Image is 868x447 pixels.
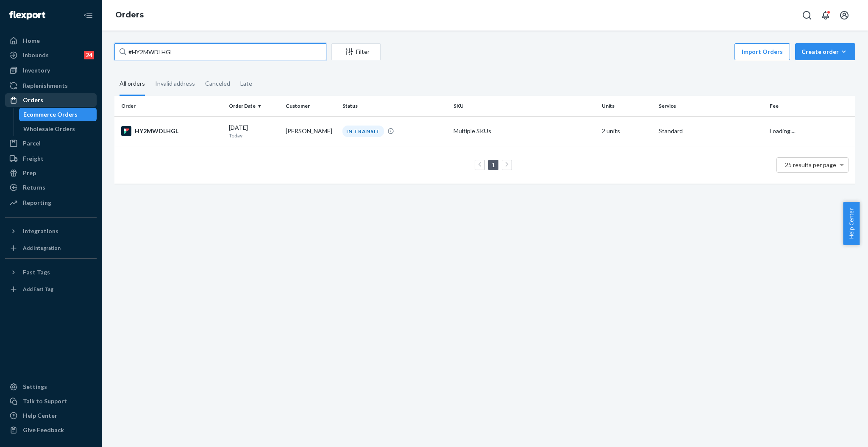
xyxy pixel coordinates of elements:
[23,383,47,391] div: Settings
[734,43,790,60] button: Import Orders
[114,96,225,116] th: Order
[23,51,49,59] div: Inbounds
[785,161,836,168] span: 25 results per page
[817,7,834,24] button: Open notifications
[5,394,97,408] a: Talk to Support
[282,116,339,146] td: [PERSON_NAME]
[229,123,279,139] div: [DATE]
[23,154,44,163] div: Freight
[5,224,97,238] button: Integrations
[766,96,855,116] th: Fee
[23,110,78,119] div: Ecommerce Orders
[80,7,97,24] button: Close Navigation
[5,152,97,165] a: Freight
[331,43,381,60] button: Filter
[205,73,230,95] div: Canceled
[155,73,195,95] div: Invalid address
[23,125,75,133] div: Wholesale Orders
[286,102,336,109] div: Customer
[23,268,50,277] div: Fast Tags
[229,132,279,139] p: Today
[843,202,860,245] button: Help Center
[23,227,58,235] div: Integrations
[598,116,655,146] td: 2 units
[5,166,97,180] a: Prep
[108,3,150,28] ol: breadcrumbs
[23,426,64,434] div: Give Feedback
[23,244,61,251] div: Add Integration
[23,411,57,420] div: Help Center
[23,81,68,90] div: Replenishments
[19,108,97,121] a: Ecommerce Orders
[801,47,849,56] div: Create order
[5,93,97,107] a: Orders
[5,181,97,194] a: Returns
[659,127,763,135] p: Standard
[5,79,97,92] a: Replenishments
[120,73,145,96] div: All orders
[5,64,97,77] a: Inventory
[84,51,94,59] div: 24
[114,43,326,60] input: Search orders
[23,96,43,104] div: Orders
[655,96,766,116] th: Service
[766,116,855,146] td: Loading....
[23,397,67,405] div: Talk to Support
[121,126,222,136] div: HY2MWDLHGL
[5,423,97,437] button: Give Feedback
[225,96,282,116] th: Order Date
[450,116,598,146] td: Multiple SKUs
[5,380,97,394] a: Settings
[5,282,97,296] a: Add Fast Tag
[342,126,384,137] div: IN TRANSIT
[5,196,97,210] a: Reporting
[450,96,598,116] th: SKU
[5,241,97,255] a: Add Integration
[23,285,53,293] div: Add Fast Tag
[5,48,97,62] a: Inbounds24
[332,47,380,56] div: Filter
[5,34,97,47] a: Home
[5,409,97,422] a: Help Center
[836,7,853,24] button: Open account menu
[5,137,97,150] a: Parcel
[23,183,45,192] div: Returns
[9,11,45,20] img: Flexport logo
[115,10,144,20] a: Orders
[23,36,40,45] div: Home
[598,96,655,116] th: Units
[19,122,97,136] a: Wholesale Orders
[23,66,50,75] div: Inventory
[490,161,497,168] a: Page 1 is your current page
[798,7,815,24] button: Open Search Box
[23,169,36,177] div: Prep
[240,73,252,95] div: Late
[23,198,51,207] div: Reporting
[5,265,97,279] button: Fast Tags
[23,139,41,148] div: Parcel
[339,96,450,116] th: Status
[795,43,855,60] button: Create order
